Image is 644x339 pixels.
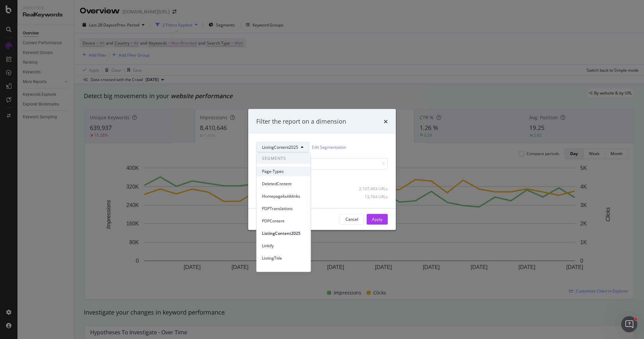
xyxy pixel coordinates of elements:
span: ListingContent2025 [262,144,298,150]
span: Page-Types [262,168,305,175]
div: 2,107,463 URLs [355,186,388,192]
a: Edit Segmentation [312,144,346,151]
div: times [384,117,388,126]
button: Cancel [340,214,364,224]
span: 1-3DroppedUrls [262,268,305,274]
span: Linkify [262,243,305,249]
div: Filter the report on a dimension [256,117,346,126]
button: ListingContent2025 [256,142,309,152]
span: ListingContent2025 [262,230,305,236]
div: Cancel [345,216,358,222]
div: modal [248,109,396,230]
div: Apply [372,216,382,222]
span: DeletedContent [262,181,305,187]
span: PDPTranslations [262,206,305,212]
div: Select all data available [256,175,388,181]
button: Apply [367,214,388,224]
input: Search [256,158,388,169]
div: 13,764 URLs [355,194,388,200]
span: ListingTitle [262,255,305,261]
span: Homepagebutiklinks [262,193,305,199]
span: PDPContent [262,218,305,224]
iframe: Intercom live chat [621,316,637,332]
span: SEGMENTS [257,153,311,164]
